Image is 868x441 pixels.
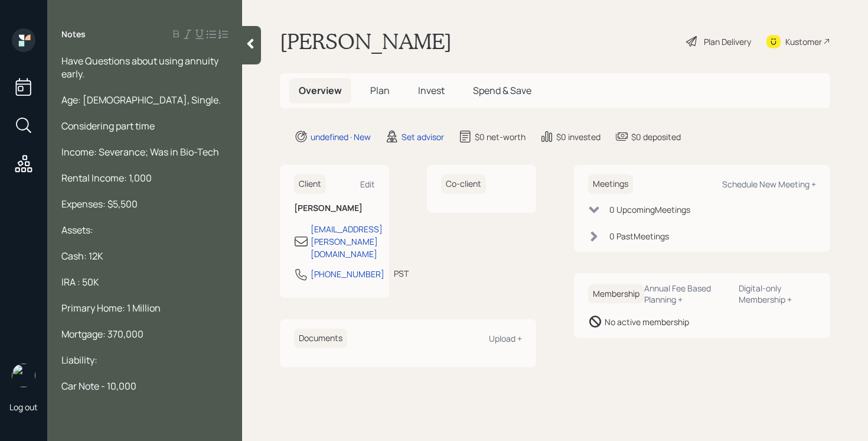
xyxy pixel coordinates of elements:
[605,316,689,328] div: No active membership
[475,131,526,143] div: $0 net-worth
[739,283,816,305] div: Digital-only Membership +
[588,174,633,194] h6: Meetings
[61,93,221,106] span: Age: [DEMOGRAPHIC_DATA], Single.
[61,171,152,184] span: Rental Income: 1,000
[299,84,342,97] span: Overview
[61,197,138,210] span: Expenses: $5,500
[61,145,219,158] span: Income: Severance; Was in Bio-Tech
[61,327,143,341] span: Mortgage: 370,000
[631,131,681,143] div: $0 deposited
[785,35,822,48] div: Kustomer
[644,283,729,305] div: Annual Fee Based Planning +
[280,28,452,54] h1: [PERSON_NAME]
[294,174,326,194] h6: Client
[294,203,375,213] h6: [PERSON_NAME]
[9,401,38,413] div: Log out
[473,84,531,97] span: Spend & Save
[418,84,445,97] span: Invest
[61,354,97,367] span: Liability:
[588,284,644,304] h6: Membership
[61,28,86,40] label: Notes
[311,131,371,143] div: undefined · New
[402,131,444,143] div: Set advisor
[311,268,384,280] div: [PHONE_NUMBER]
[370,84,390,97] span: Plan
[61,380,136,393] span: Car Note - 10,000
[489,333,522,344] div: Upload +
[360,179,375,190] div: Edit
[441,174,486,194] h6: Co-client
[311,223,383,260] div: [EMAIL_ADDRESS][PERSON_NAME][DOMAIN_NAME]
[722,179,816,190] div: Schedule New Meeting +
[394,267,409,280] div: PST
[61,249,103,262] span: Cash: 12K
[61,275,99,288] span: IRA : 50K
[704,35,751,48] div: Plan Delivery
[609,230,669,242] div: 0 Past Meeting s
[61,301,161,314] span: Primary Home: 1 Million
[61,119,155,132] span: Considering part time
[556,131,601,143] div: $0 invested
[609,203,690,216] div: 0 Upcoming Meeting s
[12,364,35,387] img: retirable_logo.png
[294,329,347,348] h6: Documents
[61,54,220,80] span: Have Questions about using annuity early.
[61,223,93,236] span: Assets:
